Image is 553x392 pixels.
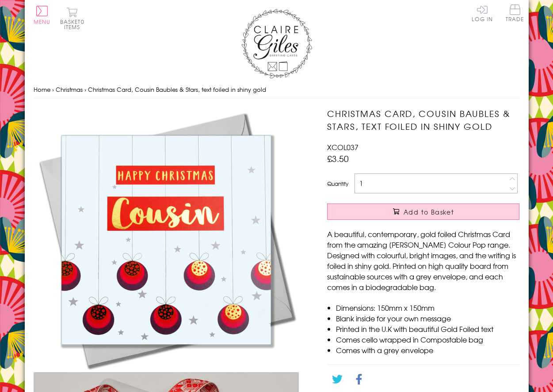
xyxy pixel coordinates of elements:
a: Christmas [56,85,83,94]
span: Christmas Card, Cousin Baubles & Stars, text foiled in shiny gold [88,85,266,94]
li: Comes with a grey envelope [336,345,519,355]
h1: Christmas Card, Cousin Baubles & Stars, text foiled in shiny gold [327,107,519,133]
img: Christmas Card, Cousin Baubles & Stars, text foiled in shiny gold [34,107,299,372]
button: Menu [34,6,51,24]
li: Comes cello wrapped in Compostable bag [336,334,519,345]
span: £3.50 [327,152,349,165]
li: Printed in the U.K with beautiful Gold Foiled text [336,324,519,334]
span: › [84,85,86,94]
a: Trade [506,4,524,23]
nav: breadcrumbs [34,81,520,99]
label: Quantity [327,180,348,188]
li: Dimensions: 150mm x 150mm [336,302,519,313]
span: › [52,85,54,94]
button: Basket0 items [60,7,84,30]
span: Menu [34,18,51,26]
span: 0 items [64,18,84,31]
a: Home [34,85,50,94]
p: A beautiful, contemporary, gold foiled Christmas Card from the amazing [PERSON_NAME] Colour Pop r... [327,229,519,292]
span: Trade [506,4,524,22]
span: XCOL037 [327,142,358,152]
span: Add to Basket [404,207,454,216]
button: Add to Basket [327,204,519,220]
a: Log In [472,4,493,22]
li: Blank inside for your own message [336,313,519,324]
img: Claire Giles Greetings Cards [241,9,312,79]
